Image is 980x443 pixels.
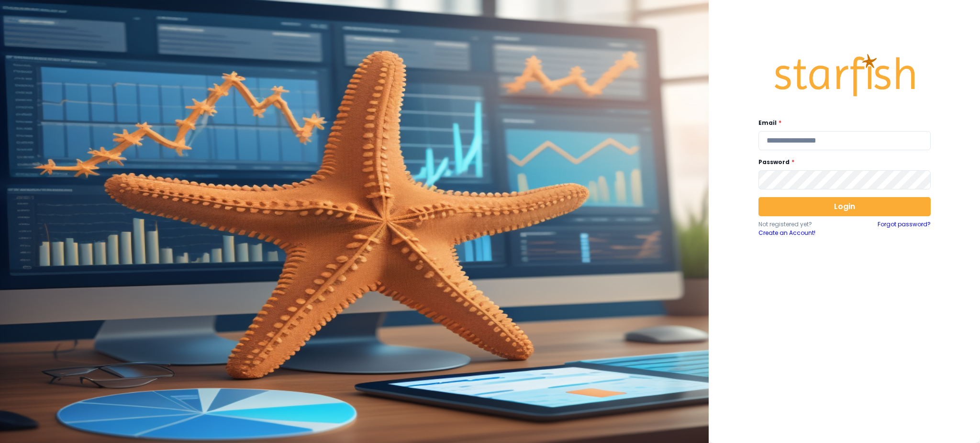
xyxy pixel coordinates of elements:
img: Logo.42cb71d561138c82c4ab.png [773,45,916,105]
a: Forgot password? [878,220,931,237]
p: Not registered yet? [758,220,845,229]
a: Create an Account! [758,229,845,237]
button: Login [758,197,931,216]
label: Email [758,119,925,127]
label: Password [758,158,925,166]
